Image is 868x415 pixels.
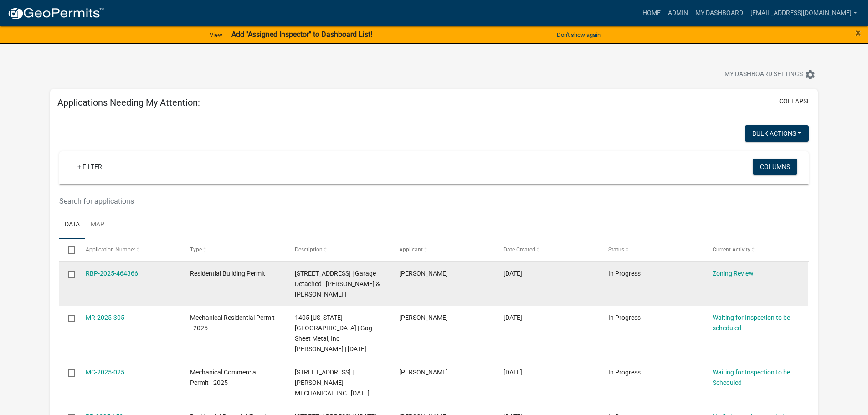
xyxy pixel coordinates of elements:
[503,270,522,277] span: 08/15/2025
[503,369,522,376] span: 08/14/2025
[390,239,495,261] datatable-header-cell: Applicant
[713,270,754,277] a: Zoning Review
[295,369,370,397] span: 714 5TH ST N | KLASSEN MECHANICAL INC | 08/14/2025
[181,239,286,261] datatable-header-cell: Type
[190,270,265,277] span: Residential Building Permit
[713,369,790,386] a: Waiting for Inspection to be Scheduled
[713,246,750,253] span: Current Activity
[399,369,448,376] span: MARK ROIGER
[692,5,747,22] a: My Dashboard
[295,314,372,352] span: 1405 MINNESOTA ST N | Gag Sheet Metal, Inc Eric Swenson | 08/15/2025
[503,246,535,253] span: Date Created
[59,192,681,210] input: Search for applications
[295,246,323,253] span: Description
[190,314,275,332] span: Mechanical Residential Permit - 2025
[59,210,85,240] a: Data
[86,369,124,376] a: MC-2025-025
[608,246,624,253] span: Status
[855,26,861,39] span: ×
[86,246,135,253] span: Application Number
[608,314,641,321] span: In Progress
[745,125,809,142] button: Bulk Actions
[713,314,790,332] a: Waiting for Inspection to be scheduled
[59,239,77,261] datatable-header-cell: Select
[753,159,797,175] button: Columns
[805,69,816,80] i: settings
[399,246,423,253] span: Applicant
[600,239,704,261] datatable-header-cell: Status
[86,270,138,277] a: RBP-2025-464366
[57,97,200,108] h5: Applications Needing My Attention:
[85,210,110,240] a: Map
[86,314,124,321] a: MR-2025-305
[724,69,803,80] span: My Dashboard Settings
[717,66,823,83] button: My Dashboard Settingssettings
[231,30,372,39] strong: Add "Assigned Inspector" to Dashboard List!
[495,239,599,261] datatable-header-cell: Date Created
[286,239,390,261] datatable-header-cell: Description
[608,270,641,277] span: In Progress
[399,314,448,321] span: Eric Swenson
[295,270,380,298] span: 608 FRONT ST S | Garage Detached | JUSTIN & RENEE DEZEEUW |
[855,27,861,38] button: Close
[399,270,448,277] span: Matt Heil
[664,5,692,22] a: Admin
[190,246,202,253] span: Type
[553,27,604,42] button: Don't show again
[608,369,641,376] span: In Progress
[206,27,226,42] a: View
[503,314,522,321] span: 08/15/2025
[704,239,808,261] datatable-header-cell: Current Activity
[190,369,257,386] span: Mechanical Commercial Permit - 2025
[70,159,109,175] a: + Filter
[747,5,861,22] a: [EMAIL_ADDRESS][DOMAIN_NAME]
[779,97,811,106] button: collapse
[639,5,664,22] a: Home
[77,239,181,261] datatable-header-cell: Application Number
